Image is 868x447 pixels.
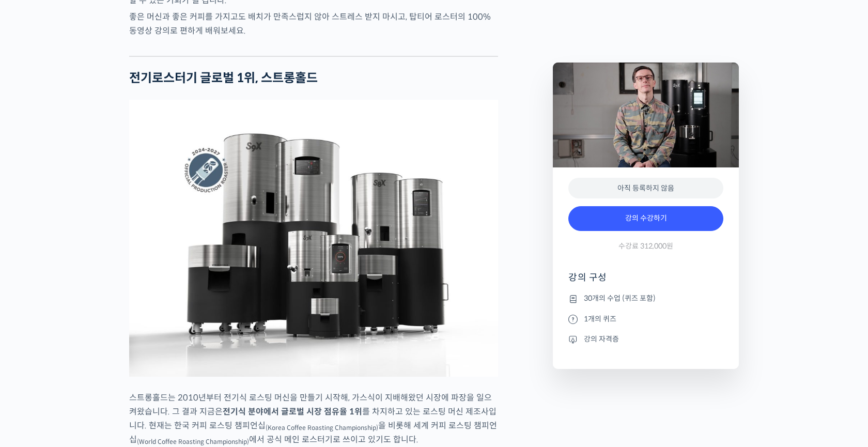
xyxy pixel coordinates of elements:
sub: (World Coffee Roasting Championship) [137,438,249,445]
li: 강의 자격증 [568,333,723,345]
a: 설정 [133,328,198,353]
span: 수강료 312,000원 [618,241,673,251]
p: 좋은 머신과 좋은 커피를 가지고도 배치가 만족스럽지 않아 스트레스 받지 마시고, 탑티어 로스터의 100% 동영상 강의로 편하게 배워보세요. [129,10,498,38]
a: 강의 수강하기 [568,206,723,231]
span: 대화 [95,344,107,352]
li: 1개의 퀴즈 [568,313,723,325]
span: 홈 [33,343,39,351]
strong: 전기식 분야에서 글로벌 시장 점유율 1위 [223,406,362,417]
a: 홈 [3,328,68,353]
p: 스트롱홀드는 2010년부터 전기식 로스팅 머신을 만들기 시작해, 가스식이 지배해왔던 시장에 파장을 일으켜왔습니다. 그 결과 지금은 를 차지하고 있는 로스팅 머신 제조사입니다.... [129,391,498,446]
sub: (Korea Coffee Roasting Championship) [266,424,378,431]
h2: 전기로스터기 글로벌 1위, 스트롱홀드 [129,71,498,86]
div: 아직 등록하지 않음 [568,178,723,199]
span: 설정 [160,343,172,351]
li: 30개의 수업 (퀴즈 포함) [568,292,723,305]
a: 대화 [68,328,133,353]
h4: 강의 구성 [568,271,723,292]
